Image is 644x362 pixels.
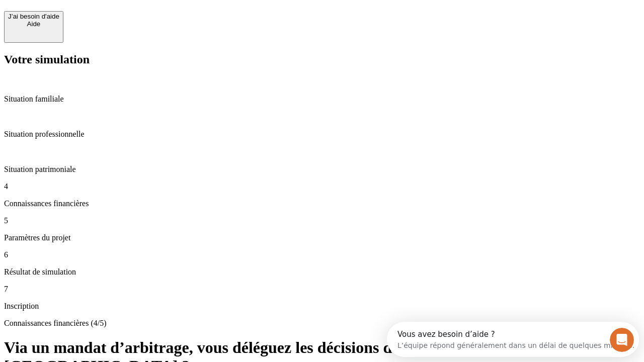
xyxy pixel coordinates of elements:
iframe: Intercom live chat discovery launcher [387,322,639,357]
p: 4 [4,182,640,191]
p: Situation professionnelle [4,130,640,139]
div: Aide [8,20,59,28]
div: L’équipe répond généralement dans un délai de quelques minutes. [11,17,248,27]
p: 6 [4,250,640,259]
div: J’ai besoin d'aide [8,13,59,20]
h2: Votre simulation [4,53,640,66]
p: 5 [4,216,640,225]
iframe: Intercom live chat [610,328,634,352]
button: J’ai besoin d'aideAide [4,11,63,43]
p: Situation patrimoniale [4,165,640,174]
div: Vous avez besoin d’aide ? [11,9,248,17]
p: Inscription [4,302,640,311]
p: Paramètres du projet [4,233,640,242]
p: Connaissances financières (4/5) [4,319,640,328]
p: Résultat de simulation [4,267,640,277]
p: Connaissances financières [4,199,640,208]
div: Ouvrir le Messenger Intercom [4,4,277,32]
p: 7 [4,285,640,294]
p: Situation familiale [4,95,640,104]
